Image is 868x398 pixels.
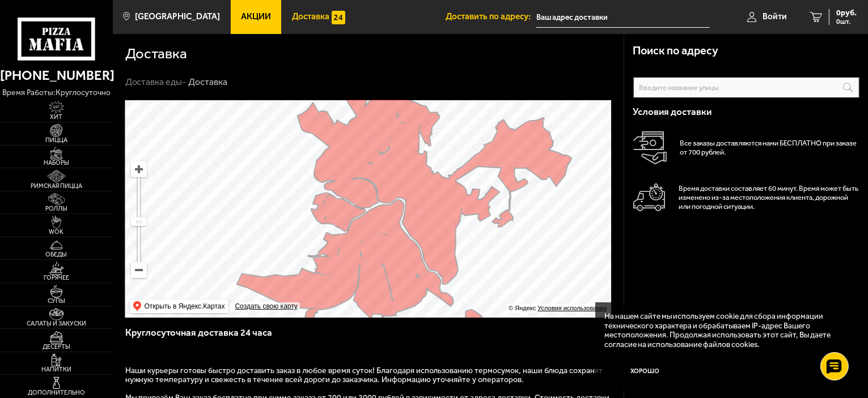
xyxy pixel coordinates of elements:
[537,305,607,311] a: Условия использования
[292,12,329,21] span: Доставка
[836,18,857,25] span: 0 шт.
[241,12,271,21] span: Акции
[145,299,225,313] ymaps: Открыть в Яндекс.Картах
[125,366,603,384] span: Наши курьеры готовы быстро доставить заказ в любое время суток! Благодаря использованию термосумо...
[332,11,345,24] img: 15daf4d41897b9f0e9f617042186c801.svg
[604,311,840,349] p: На нашем сайте мы используем cookie для сбора информации технического характера и обрабатываем IP...
[125,76,187,87] a: Доставка еды-
[633,131,667,165] img: Оплата доставки
[836,9,857,17] span: 0 руб.
[536,7,710,28] input: Ваш адрес доставки
[188,76,227,88] div: Доставка
[233,302,300,311] a: Создать свою карту
[633,77,859,98] input: Введите название улицы
[763,12,787,21] span: Войти
[509,305,536,311] ymaps: © Яндекс
[633,183,666,211] img: Автомобиль доставки
[130,299,228,313] ymaps: Открыть в Яндекс.Картах
[135,12,220,21] span: [GEOGRAPHIC_DATA]
[633,107,859,117] h3: Условия доставки
[125,46,188,61] h1: Доставка
[633,45,719,57] h3: Поиск по адресу
[446,12,536,21] span: Доставить по адресу:
[679,184,859,211] p: Время доставки составляет 60 минут. Время может быть изменено из-за местоположения клиента, дорож...
[125,326,612,348] h3: Круглосуточная доставка 24 часа
[680,139,859,157] p: Все заказы доставляются нами БЕСПЛАТНО при заказе от 700 рублей.
[604,358,686,385] button: Хорошо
